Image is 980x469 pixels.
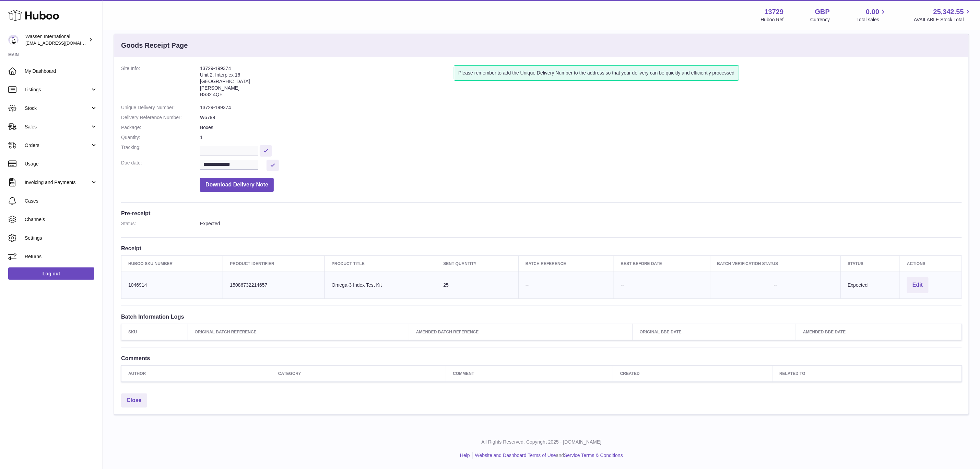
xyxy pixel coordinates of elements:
td: Omega-3 Index Test Kit [324,272,436,298]
address: 13729-199374 Unit 2, Interplex 16 [GEOGRAPHIC_DATA] [PERSON_NAME] BS32 4QE [200,65,454,101]
span: Orders [25,142,90,149]
dt: Site Info: [121,65,200,101]
th: Original BBE Date [633,324,796,340]
img: internalAdmin-13729@internal.huboo.com [8,35,19,45]
th: Product Identifier [223,255,324,272]
th: Amended BBE Date [796,324,962,340]
td: 1046914 [121,272,223,298]
span: Stock [25,105,90,112]
th: Actions [900,255,962,272]
dt: Due date: [121,160,200,171]
dt: Delivery Reference Number: [121,114,200,121]
span: Returns [25,253,97,260]
dt: Status: [121,220,200,227]
a: Log out [8,267,94,280]
h3: Receipt [121,244,962,252]
button: Edit [907,277,928,293]
span: 25,342.55 [933,7,964,16]
dd: 13729-199374 [200,104,962,111]
a: 25,342.55 AVAILABLE Stock Total [914,7,972,23]
span: Sales [25,124,90,130]
a: Website and Dashboard Terms of Use [475,453,556,458]
li: and [473,452,623,459]
h3: Goods Receipt Page [121,41,188,50]
div: -- [717,282,834,288]
dd: Expected [200,220,962,227]
button: Download Delivery Note [200,178,274,192]
span: Channels [25,216,97,223]
th: Batch Reference [519,255,614,272]
th: Original Batch Reference [188,324,409,340]
dt: Quantity: [121,134,200,141]
a: Help [460,453,470,458]
th: SKU [121,324,188,340]
strong: 13729 [765,7,784,16]
dt: Unique Delivery Number: [121,104,200,111]
dd: 1 [200,134,962,141]
span: Total sales [857,16,887,23]
th: Amended Batch Reference [409,324,633,340]
h3: Pre-receipt [121,209,962,217]
h3: Comments [121,354,962,362]
div: Huboo Ref [761,16,784,23]
div: Wassen International [25,33,87,46]
td: 25 [436,272,519,298]
span: Settings [25,235,97,241]
dd: W6799 [200,114,962,121]
td: -- [614,272,710,298]
th: Batch Verification Status [710,255,841,272]
th: Product title [324,255,436,272]
th: Created [613,366,772,382]
th: Sent Quantity [436,255,519,272]
td: -- [519,272,614,298]
h3: Batch Information Logs [121,313,962,320]
span: Cases [25,198,97,204]
dt: Package: [121,124,200,131]
th: Status [841,255,900,272]
th: Related to [772,366,962,382]
span: 0.00 [866,7,879,16]
th: Comment [446,366,613,382]
td: 15086732214657 [223,272,324,298]
span: Usage [25,161,97,167]
dd: Boxes [200,124,962,131]
span: My Dashboard [25,68,97,75]
a: Service Terms & Conditions [564,453,623,458]
a: Close [121,393,147,408]
span: AVAILABLE Stock Total [914,16,972,23]
a: 0.00 Total sales [857,7,887,23]
div: Currency [811,16,830,23]
div: Please remember to add the Unique Delivery Number to the address so that your delivery can be qui... [454,65,739,81]
th: Author [121,366,271,382]
span: Invoicing and Payments [25,179,90,186]
th: Category [271,366,446,382]
td: Expected [841,272,900,298]
p: All Rights Reserved. Copyright 2025 - [DOMAIN_NAME] [108,439,975,445]
th: Huboo SKU Number [121,255,223,272]
span: Listings [25,87,90,93]
dt: Tracking: [121,144,200,156]
th: Best Before Date [614,255,710,272]
strong: GBP [815,7,830,16]
span: [EMAIL_ADDRESS][DOMAIN_NAME] [25,40,101,46]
